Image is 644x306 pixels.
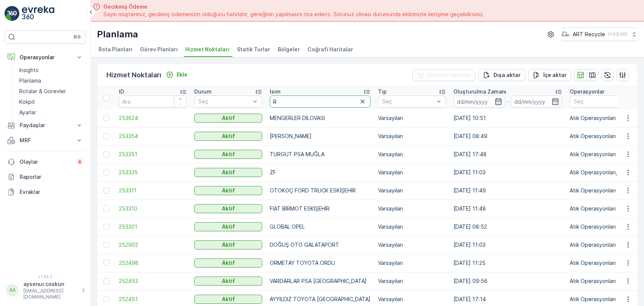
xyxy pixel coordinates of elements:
[374,218,450,236] td: Varsayılan
[222,187,235,194] p: Aktif
[20,121,71,129] p: Paydaşlar
[103,115,109,121] div: Toggle Row Selected
[20,137,71,144] p: MRF
[19,88,66,95] p: Rotalar & Görevler
[374,181,450,200] td: Varsayılan
[119,169,187,176] a: 253335
[19,98,35,106] p: Kokpit
[222,259,235,267] p: Aktif
[194,295,262,304] button: Aktif
[450,218,566,236] td: [DATE] 08:52
[103,224,109,230] div: Toggle Row Selected
[222,241,235,249] p: Aktif
[103,206,109,212] div: Toggle Row Selected
[97,28,138,40] p: Planlama
[222,151,235,158] p: Aktif
[382,98,434,105] p: Seç
[16,75,86,86] a: Planlama
[20,54,71,61] p: Operasyonlar
[266,200,374,218] td: FİAT BİRMOT ESKİŞEHİR
[608,31,627,37] p: ( +03:00 )
[119,295,187,303] a: 252451
[6,284,18,296] div: AA
[103,133,109,139] div: Toggle Row Selected
[119,187,187,194] span: 253311
[194,88,212,95] p: Durum
[198,98,251,105] p: Seç
[19,109,36,116] p: Ayarlar
[194,186,262,195] button: Aktif
[103,188,109,194] div: Toggle Row Selected
[450,254,566,272] td: [DATE] 11:25
[119,132,187,140] a: 253354
[427,71,471,79] p: Filtreleri temizle
[78,159,81,165] p: 4
[22,6,54,21] img: logo_light-DOdMpM7g.png
[374,109,450,127] td: Varsayılan
[119,277,187,285] a: 252453
[561,30,570,38] img: image_23.png
[194,240,262,249] button: Aktif
[119,241,187,249] a: 252902
[374,163,450,181] td: Varsayılan
[561,28,638,41] button: ART Recycle(+03:00)
[5,133,86,148] button: MRF
[5,118,86,133] button: Paydaşlar
[194,168,262,177] button: Aktif
[5,185,86,200] a: Evraklar
[511,95,563,108] input: dd/mm/yyyy
[23,288,78,300] p: [EMAIL_ADDRESS][DOMAIN_NAME]
[450,145,566,163] td: [DATE] 17:48
[103,242,109,248] div: Toggle Row Selected
[307,46,353,53] span: Coğrafi Haritalar
[103,3,484,11] span: Gecikmiş Ödeme
[185,46,229,53] span: Hizmet Noktaları
[5,274,86,279] span: v 1.49.2
[119,114,187,122] a: 253624
[16,97,86,107] a: Kokpit
[5,50,86,65] button: Operasyonlar
[412,69,475,81] button: Filtreleri temizle
[453,88,506,95] p: Oluşturulma Zamanı
[119,151,187,158] a: 253351
[119,205,187,212] span: 253310
[450,181,566,200] td: [DATE] 11:49
[493,71,521,79] p: Dışa aktar
[119,88,124,95] p: ID
[194,222,262,231] button: Aktif
[278,46,300,53] span: Bölgeler
[119,259,187,267] a: 252498
[450,163,566,181] td: [DATE] 11:03
[177,71,188,78] p: Ekle
[98,46,132,53] span: Rota Planları
[16,107,86,118] a: Ayarlar
[222,132,235,140] p: Aktif
[103,11,484,18] span: Sayın müşterimiz, gecikmiş ödemenizin olduğunu hatırlatır, gereğinin yapılmasını rica ederiz. Sor...
[450,236,566,254] td: [DATE] 11:03
[270,88,281,95] p: İsim
[266,109,374,127] td: MENGERLER DİLOVASI
[266,272,374,290] td: VARDARLAR PSA [GEOGRAPHIC_DATA]
[266,218,374,236] td: GLOBAL OPEL
[266,145,374,163] td: TURGUT PSA MUĞLA
[194,114,262,123] button: Aktif
[222,205,235,212] p: Aktif
[5,6,20,21] img: logo
[194,204,262,213] button: Aktif
[374,254,450,272] td: Varsayılan
[453,95,505,108] input: dd/mm/yyyy
[573,31,605,38] p: ART Recycle
[270,95,370,108] input: Ara
[5,280,86,300] button: AAaysenur.coskun[EMAIL_ADDRESS][DOMAIN_NAME]
[119,223,187,231] a: 253301
[266,254,374,272] td: ORMETAY TOYOTA ORDU
[222,169,235,176] p: Aktif
[103,151,109,157] div: Toggle Row Selected
[106,70,161,80] p: Hizmet Noktaları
